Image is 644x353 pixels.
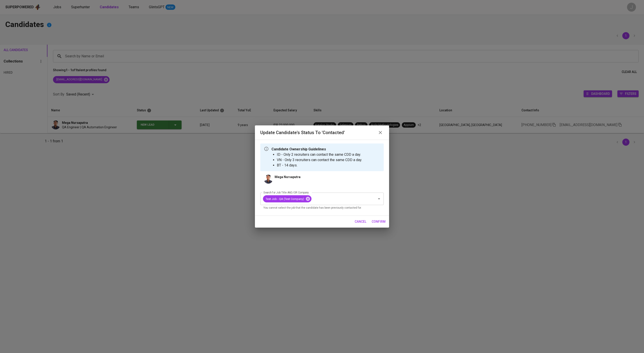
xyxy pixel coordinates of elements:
[263,195,311,202] div: Test Job - QA (Test Company)
[372,219,386,224] span: confirm
[263,206,381,210] p: You cannot select the job that the candidate has been previously contacted for.
[277,152,362,157] li: ID - Only 2 recruiters can contact the same CDD a day.
[277,157,362,163] li: VN - Only 3 recruiters can contact the same CDD a day.
[353,218,368,226] button: cancel
[275,175,301,179] p: Mega Nursaputra
[271,147,362,152] p: Candidate Ownership Guidelines
[376,196,382,202] button: Open
[370,218,387,226] button: confirm
[264,175,273,184] img: fc901d6281a153b4eabc435605e285ec.jpg
[355,219,366,224] span: cancel
[277,163,362,168] li: BT - 14 days.
[263,197,307,201] span: Test Job - QA (Test Company)
[260,129,345,136] h6: Update Candidate's Status to 'Contacted'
